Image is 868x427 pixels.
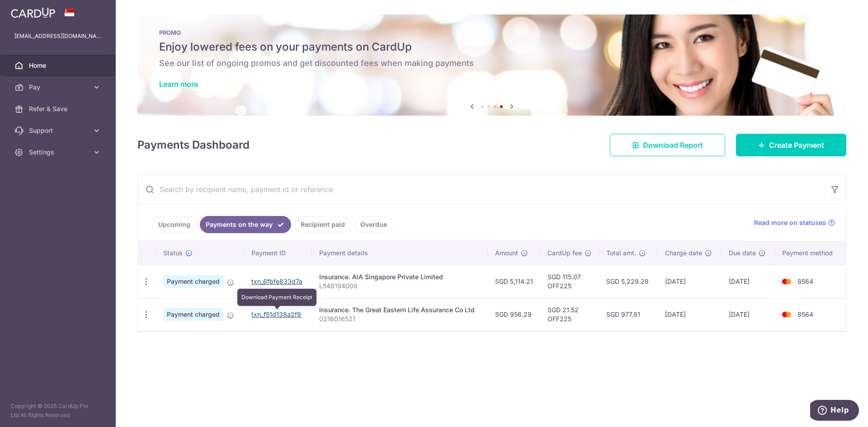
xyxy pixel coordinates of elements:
span: Payment charged [163,308,223,321]
a: Upcoming [152,216,196,233]
img: Latest Promos banner [137,14,846,116]
p: L548194009 [319,282,481,291]
span: Total amt. [606,249,636,258]
h6: See our list of ongoing promos and get discounted fees when making payments [159,58,825,69]
span: Due date [729,249,756,258]
span: Read more on statuses [754,218,826,227]
a: Download Report [610,134,725,156]
div: Insurance. The Great Eastern Life Assurance Co Ltd [319,305,481,314]
h4: Payments Dashboard [137,137,250,153]
img: Bank Card [778,276,796,287]
input: Search by recipient name, payment id or reference [138,175,824,204]
span: Home [29,61,89,70]
span: Payment charged [163,275,223,288]
td: SGD 5,114.21 [488,265,540,298]
span: Pay [29,83,89,92]
img: CardUp [11,7,55,18]
p: 0216016521 [319,314,481,324]
span: Create Payment [769,140,824,150]
td: SGD 977.81 [599,298,658,331]
span: Download Report [643,140,703,150]
a: Payments on the way [200,216,291,233]
td: [DATE] [722,298,775,331]
td: SGD 21.52 OFF225 [540,298,599,331]
td: SGD 956.29 [488,298,540,331]
p: PROMO [159,29,825,36]
div: Insurance. AIA Singapore Private Limited [319,272,481,282]
span: 8564 [797,310,813,318]
span: Status [163,249,183,258]
span: 8564 [797,277,813,285]
td: SGD 5,229.28 [599,265,658,298]
a: Overdue [354,216,393,233]
a: Create Payment [736,134,846,156]
img: Bank Card [778,309,796,320]
td: SGD 115.07 OFF225 [540,265,599,298]
a: Recipient paid [295,216,351,233]
a: Read more on statuses [754,218,835,227]
th: Payment method [775,241,846,265]
a: Learn more [159,80,198,89]
a: txn_6fbfe833d7a [251,277,302,285]
span: Charge date [665,249,702,258]
td: [DATE] [722,265,775,298]
th: Payment details [312,241,488,265]
iframe: Opens a widget where you can find more information [810,400,859,422]
h5: Enjoy lowered fees on your payments on CardUp [159,40,825,54]
span: CardUp fee [547,249,582,258]
span: Refer & Save [29,104,89,113]
td: [DATE] [658,265,722,298]
p: [EMAIL_ADDRESS][DOMAIN_NAME] [14,32,101,41]
div: Download Payment Receipt [237,289,316,306]
span: Support [29,126,89,135]
span: Amount [495,249,518,258]
span: Settings [29,148,89,157]
td: [DATE] [658,298,722,331]
th: Payment ID [244,241,312,265]
a: txn_f51d138a2f9 [251,310,301,318]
